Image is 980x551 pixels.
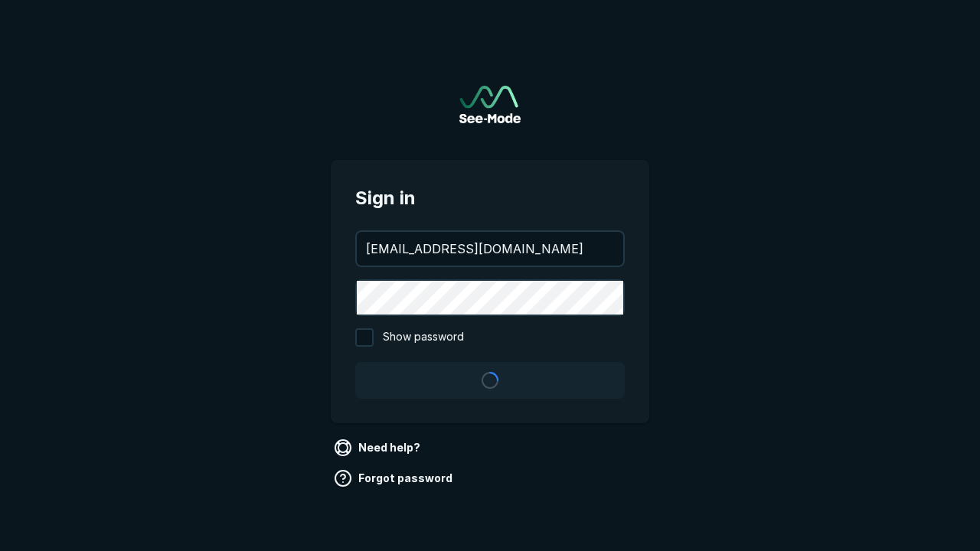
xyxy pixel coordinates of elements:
a: Go to sign in [459,86,521,123]
a: Forgot password [331,466,459,491]
input: your@email.com [357,232,623,266]
span: Sign in [355,184,625,212]
a: Need help? [331,435,426,460]
span: Show password [383,328,464,347]
img: See-Mode Logo [459,86,521,123]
